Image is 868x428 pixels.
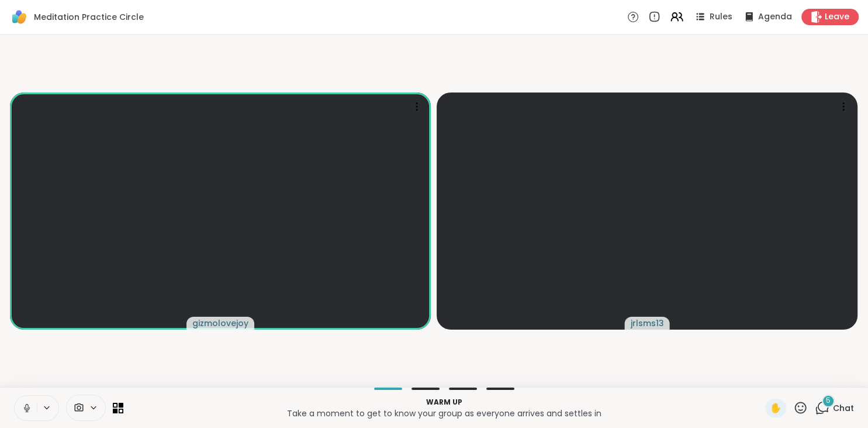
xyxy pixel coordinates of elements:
span: Meditation Practice Circle [34,11,144,23]
span: ✋ [770,401,781,415]
span: Agenda [758,11,792,23]
p: Warm up [130,397,758,408]
p: Take a moment to get to know your group as everyone arrives and settles in [130,408,758,419]
span: Chat [833,402,854,414]
span: Rules [710,11,732,23]
img: ShareWell Logomark [9,7,29,27]
span: Leave [825,11,849,23]
span: gizmolovejoy [192,317,248,329]
span: jrlsms13 [631,317,664,329]
span: 5 [826,396,831,406]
